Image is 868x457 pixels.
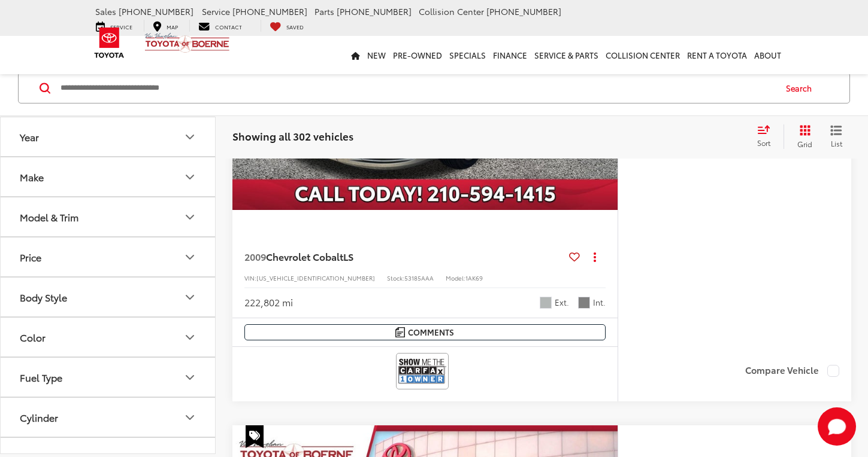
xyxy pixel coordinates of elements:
label: Compare Vehicle [745,365,839,377]
div: Fuel Type [183,370,197,385]
img: Comments [395,327,405,337]
a: 2009Chevrolet CobaltLS [244,250,564,263]
span: Stock: [387,273,404,282]
a: Collision Center [602,36,683,74]
span: List [830,138,842,148]
button: Fuel TypeFuel Type [1,358,216,397]
button: ColorColor [1,318,216,357]
span: Int. [593,297,606,308]
button: YearYear [1,117,216,156]
span: Sales [95,5,116,17]
div: Fuel Type [20,371,62,383]
div: Price [183,250,197,264]
div: Make [20,171,44,182]
button: Body StyleBody Style [1,278,216,316]
button: Grid View [784,125,821,149]
div: Year [183,130,197,144]
span: Silver Ice Metallic [540,297,552,309]
div: Body Style [183,290,197,304]
span: Service [202,5,230,17]
div: Cylinder [183,410,197,425]
div: Model & Trim [183,210,197,224]
span: [PHONE_NUMBER] [337,5,412,17]
div: Color [20,331,46,343]
div: Price [20,251,41,263]
div: 222,802 mi [244,295,293,309]
span: LS [343,249,353,263]
a: Finance [489,36,531,74]
a: Contact [189,20,251,32]
span: Parts [314,5,334,17]
button: Model & TrimModel & Trim [1,197,216,236]
img: Toyota [87,23,132,62]
span: Special [246,425,264,448]
span: Chevrolet Cobalt [266,249,343,263]
a: My Saved Vehicles [261,20,313,32]
a: Pre-Owned [389,36,446,74]
button: Actions [585,246,606,267]
button: Comments [244,324,606,340]
a: New [364,36,389,74]
div: Body Style [20,291,67,303]
span: dropdown dots [594,252,596,261]
span: Saved [286,23,304,31]
span: VIN: [244,273,256,282]
button: MakeMake [1,157,216,196]
div: Year [20,131,39,142]
span: Ext. [555,297,569,308]
span: Sort [757,138,770,148]
img: Vic Vaughan Toyota of Boerne [144,32,230,53]
button: List View [821,125,851,149]
span: Comments [408,327,454,338]
svg: Start Chat [818,407,856,446]
button: PricePrice [1,237,216,276]
span: Gray [578,297,590,309]
div: Model & Trim [20,211,78,223]
a: Service & Parts: Opens in a new tab [531,36,602,74]
button: Toggle Chat Window [818,407,856,446]
span: Showing all 302 vehicles [232,129,353,144]
span: [PHONE_NUMBER] [232,5,307,17]
button: Select sort value [751,125,784,149]
img: CarFax One Owner [398,355,446,387]
span: Collision Center [419,5,484,17]
span: Grid [797,139,812,149]
span: 53185AAA [404,273,434,282]
span: [US_VEHICLE_IDENTIFICATION_NUMBER] [256,273,375,282]
div: Cylinder [20,412,58,423]
span: [PHONE_NUMBER] [119,5,193,17]
button: Search [775,74,829,103]
span: 1AK69 [465,273,483,282]
button: CylinderCylinder [1,398,216,437]
a: Rent a Toyota [683,36,751,74]
div: Color [183,330,197,345]
a: Map [144,20,187,32]
a: Service [87,20,141,32]
a: About [751,36,785,74]
input: Search by Make, Model, or Keyword [59,74,775,103]
span: 2009 [244,249,266,263]
span: [PHONE_NUMBER] [486,5,561,17]
div: Make [183,170,197,184]
span: Model: [446,273,465,282]
a: Specials [446,36,489,74]
a: Home [347,36,364,74]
